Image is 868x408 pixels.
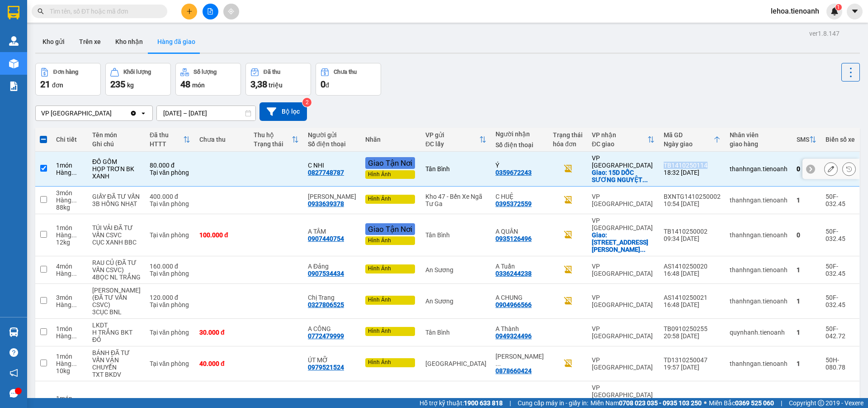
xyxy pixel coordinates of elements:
[495,353,544,367] div: LƯƠNG THẾ VINH
[425,165,486,173] div: Tân Bình
[797,360,816,367] div: 1
[150,169,190,176] div: Tại văn phòng
[308,301,344,308] div: 0327806525
[797,266,816,274] div: 1
[308,356,356,364] div: ÚT MỠ
[365,157,415,169] div: Giao Tận Nơi
[420,398,503,408] span: Hỗ trợ kỹ thuật:
[71,231,77,239] span: ...
[56,367,83,374] div: 10 kg
[150,270,190,277] div: Tại văn phòng
[592,231,655,253] div: Giao: 36 Đường Bùi Thị Xuân, Phường 2, Đà Lạt, Lâm Đồng
[228,8,234,14] span: aim
[590,398,702,408] span: Miền Nam
[92,140,141,148] div: Ghi chú
[254,140,292,148] div: Trạng thái
[193,69,217,75] div: Số lượng
[587,128,659,152] th: Toggle SortBy
[150,329,190,336] div: Tại văn phòng
[308,325,356,332] div: A CÔNG
[308,169,344,176] div: 0827748787
[316,63,381,96] button: Chưa thu0đ
[809,29,840,38] div: ver 1.8.147
[71,301,77,308] span: ...
[186,8,193,14] span: plus
[835,4,842,10] sup: 1
[308,140,356,148] div: Số điện thoại
[9,59,19,68] img: warehouse-icon
[92,239,141,246] div: CỤC XANH BBC
[664,200,721,207] div: 10:54 [DATE]
[495,228,544,235] div: A QUÂN
[72,31,108,53] button: Trên xe
[495,325,544,332] div: A Thành
[592,294,655,308] div: VP [GEOGRAPHIC_DATA]
[704,401,707,405] span: ⚪️
[518,398,588,408] span: Cung cấp máy in - giấy in:
[92,165,141,180] div: HỌP TRƠN BK XANH
[553,140,583,148] div: hóa đơn
[826,228,855,242] div: 50F-032.45
[269,82,283,89] span: triệu
[41,109,112,118] div: VP [GEOGRAPHIC_DATA]
[365,327,415,336] div: Hình Ảnh
[425,140,479,148] div: ĐC lấy
[38,8,44,14] span: search
[92,193,141,200] div: GIẤY ĐÃ TƯ VẤN
[642,176,648,183] span: ...
[56,136,83,143] div: Chi tiết
[71,270,77,277] span: ...
[113,109,113,118] input: Selected VP Đà Lạt.
[308,193,356,200] div: C NGỌC
[664,193,721,200] div: BXNTG1410250002
[9,369,18,377] span: notification
[592,169,655,183] div: Giao: 15D DỐC SƯƠNG NGUYỆT ÁNH, PHƯỜNG 9, TP ĐÀ LẠT
[259,102,307,121] button: Bộ lọc
[826,294,855,308] div: 50F-032.45
[92,329,141,343] div: H TRẮNG BKT ĐỎ
[308,270,344,277] div: 0907534434
[203,4,218,19] button: file-add
[664,325,721,332] div: TB0910250255
[425,231,486,239] div: Tân Bình
[207,8,213,14] span: file-add
[105,63,171,96] button: Khối lượng235kg
[664,294,721,301] div: AS1410250021
[495,162,544,169] div: Ý
[50,6,156,16] input: Tìm tên, số ĐT hoặc mã đơn
[730,165,788,173] div: thanhngan.tienoanh
[264,69,280,75] div: Đã thu
[71,332,77,340] span: ...
[735,399,774,407] strong: 0369 525 060
[730,329,788,336] div: quynhanh.tienoanh
[53,69,78,75] div: Đơn hàng
[308,200,344,207] div: 0933639378
[199,360,245,367] div: 40.000 đ
[308,364,344,371] div: 0979521524
[254,131,292,139] div: Thu hộ
[797,197,816,204] div: 1
[664,140,713,148] div: Ngày giao
[664,356,721,364] div: TD1310250047
[56,353,83,360] div: 1 món
[592,193,655,207] div: VP [GEOGRAPHIC_DATA]
[92,287,141,308] div: RAU(ĐÃ TƯ VẤN CSVC)
[56,189,83,197] div: 3 món
[150,162,190,169] div: 80.000 đ
[495,294,544,301] div: A CHUNG
[425,266,486,274] div: An Sương
[495,332,532,340] div: 0949324496
[157,106,255,120] input: Select a date range.
[781,398,782,408] span: |
[730,140,788,148] div: giao hàng
[192,82,205,89] span: món
[826,356,855,371] div: 50H-080.78
[664,263,721,270] div: AS1410250020
[592,140,647,148] div: ĐC giao
[92,349,141,371] div: BÁNH ĐÃ TƯ VẤN VẬN CHUYỂN
[56,325,83,332] div: 1 món
[150,294,190,301] div: 120.000 đ
[92,200,141,207] div: 3B HỒNG NHẠT
[140,110,147,117] svg: open
[145,128,195,152] th: Toggle SortBy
